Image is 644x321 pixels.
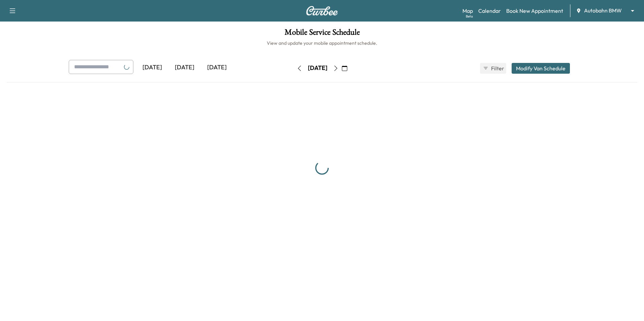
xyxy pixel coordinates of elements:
span: Autobahn BMW [584,7,622,14]
img: Curbee Logo [306,6,338,15]
button: Filter [480,63,506,74]
div: Beta [466,14,473,19]
div: [DATE] [201,60,233,75]
button: Modify Van Schedule [512,63,570,74]
h6: View and update your mobile appointment schedule. [7,40,637,46]
span: Filter [491,64,503,72]
h1: Mobile Service Schedule [7,28,637,40]
div: [DATE] [308,64,327,72]
div: [DATE] [168,60,201,75]
a: Book New Appointment [506,7,563,15]
a: MapBeta [462,7,473,15]
a: Calendar [478,7,501,15]
div: [DATE] [136,60,168,75]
